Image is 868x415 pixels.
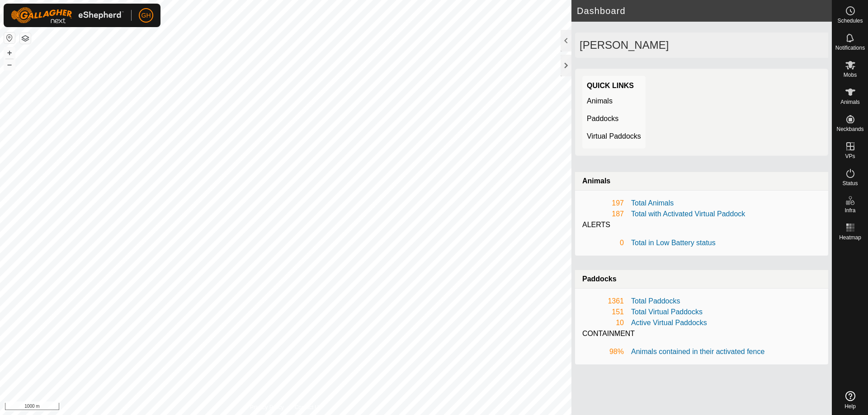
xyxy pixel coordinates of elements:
[835,45,865,51] span: Notifications
[837,18,863,23] span: Schedules
[840,99,860,105] span: Animals
[582,346,624,357] div: 98%
[582,317,624,328] div: 10
[631,308,703,316] a: Total Virtual Paddocks
[582,219,821,230] div: ALERTS
[142,11,151,20] span: GH
[577,5,832,16] h2: Dashboard
[631,210,745,218] a: Total with Activated Virtual Paddock
[295,403,321,411] a: Contact Us
[582,328,821,339] div: CONTAINMENT
[582,307,624,317] div: 151
[582,296,624,307] div: 1361
[582,238,624,248] div: 0
[582,198,624,209] div: 197
[11,7,124,23] img: Gallagher Logo
[844,208,855,213] span: Infra
[631,297,680,305] a: Total Paddocks
[839,235,861,240] span: Heatmap
[844,404,856,409] span: Help
[832,387,868,413] a: Help
[587,115,618,122] a: Paddocks
[631,239,716,247] a: Total in Low Battery status
[582,209,624,219] div: 187
[631,319,707,326] a: Active Virtual Paddocks
[587,132,641,140] a: Virtual Paddocks
[582,275,617,283] strong: Paddocks
[845,154,855,159] span: VPs
[250,403,284,411] a: Privacy Policy
[575,33,828,58] div: [PERSON_NAME]
[4,33,15,43] button: Reset Map
[587,97,613,105] a: Animals
[842,181,858,186] span: Status
[844,72,857,78] span: Mobs
[631,199,674,207] a: Total Animals
[836,126,863,132] span: Neckbands
[582,177,610,185] strong: Animals
[587,82,634,89] strong: Quick Links
[631,348,764,355] a: Animals contained in their activated fence
[4,47,15,58] button: +
[20,33,31,44] button: Map Layers
[4,59,15,70] button: –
